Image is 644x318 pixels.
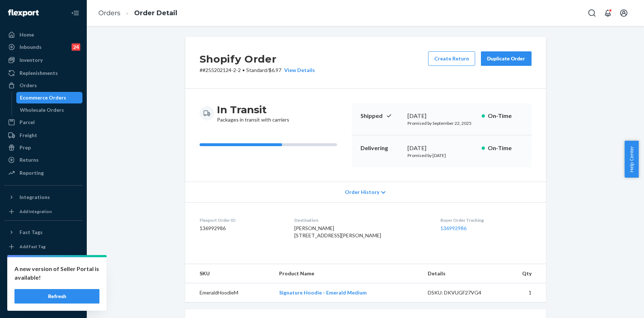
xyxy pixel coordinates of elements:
[16,92,83,103] a: Ecommerce Orders
[4,54,82,66] a: Inventory
[4,298,82,309] button: Give Feedback
[200,51,315,67] h2: Shopify Order
[4,167,82,179] a: Reporting
[93,3,183,24] ol: breadcrumbs
[20,82,37,89] div: Orders
[20,132,37,139] div: Freight
[20,119,35,126] div: Parcel
[279,289,367,296] a: Signature Hoodie - Emerald Medium
[502,283,546,302] td: 1
[20,156,39,164] div: Returns
[4,241,82,253] a: Add Fast Tag
[4,285,82,297] a: Help Center
[408,152,476,158] p: Promised by [DATE]
[20,229,43,236] div: Fast Tags
[72,43,80,51] div: 24
[440,217,532,223] dt: Buyer Order Tracking
[20,208,52,215] div: Add Integration
[428,289,496,296] div: DSKU: DKVUGF27VG4
[200,225,283,232] dd: 136992986
[428,51,475,66] button: Create Return
[294,225,381,238] span: [PERSON_NAME] [STREET_ADDRESS][PERSON_NAME]
[408,112,476,120] div: [DATE]
[4,67,82,79] a: Replenishments
[502,264,546,283] th: Qty
[98,9,120,17] a: Orders
[4,41,82,53] a: Inbounds24
[4,130,82,141] a: Freight
[361,112,402,120] p: Shipped
[4,273,82,285] a: Talk to Support
[408,144,476,152] div: [DATE]
[14,264,99,282] p: A new version of Seller Portal is available!
[20,94,66,101] div: Ecommerce Orders
[185,264,273,283] th: SKU
[4,80,82,91] a: Orders
[4,191,82,203] button: Integrations
[20,169,44,177] div: Reporting
[14,289,99,304] button: Refresh
[624,141,639,178] button: Help Center
[185,283,273,302] td: EmeraldHoodieM
[487,55,525,62] div: Duplicate Order
[8,9,39,17] img: Flexport logo
[585,6,599,20] button: Open Search Box
[200,217,283,223] dt: Flexport Order ID
[488,112,523,120] p: On-Time
[217,103,289,116] h3: In Transit
[4,261,82,272] a: Settings
[4,29,82,41] a: Home
[20,56,43,64] div: Inventory
[361,144,402,152] p: Delivering
[422,264,502,283] th: Details
[20,194,50,201] div: Integrations
[440,225,466,231] a: 136992986
[408,120,476,126] p: Promised by September 22, 2025
[273,264,422,283] th: Product Name
[217,103,289,123] div: Packages in transit with carriers
[68,6,82,20] button: Close Navigation
[4,206,82,217] a: Add Integration
[294,217,429,223] dt: Destination
[4,142,82,153] a: Prep
[20,106,64,114] div: Wholesale Orders
[20,144,31,151] div: Prep
[281,67,315,74] button: View Details
[20,31,34,38] div: Home
[16,104,83,116] a: Wholesale Orders
[20,69,58,77] div: Replenishments
[134,9,177,17] a: Order Detail
[4,154,82,166] a: Returns
[20,43,42,51] div: Inbounds
[4,226,82,238] button: Fast Tags
[488,144,523,152] p: On-Time
[4,116,82,128] a: Parcel
[242,67,245,73] span: •
[481,51,532,66] button: Duplicate Order
[617,6,631,20] button: Open account menu
[200,67,315,74] p: # #255202124-2-2 / $6.97
[20,243,46,250] div: Add Fast Tag
[601,6,615,20] button: Open notifications
[246,67,267,73] span: Standard
[345,188,379,196] span: Order History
